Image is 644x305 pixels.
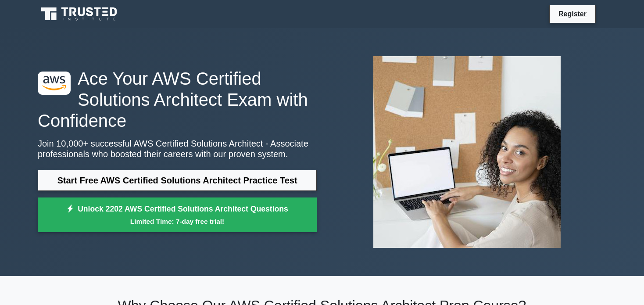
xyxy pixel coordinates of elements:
p: Join 10,000+ successful AWS Certified Solutions Architect - Associate professionals who boosted t... [38,138,317,159]
small: Limited Time: 7-day free trial! [49,216,306,226]
h1: Ace Your AWS Certified Solutions Architect Exam with Confidence [38,68,317,131]
a: Register [553,8,592,19]
a: Start Free AWS Certified Solutions Architect Practice Test [38,170,317,191]
a: Unlock 2202 AWS Certified Solutions Architect QuestionsLimited Time: 7-day free trial! [38,197,317,233]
